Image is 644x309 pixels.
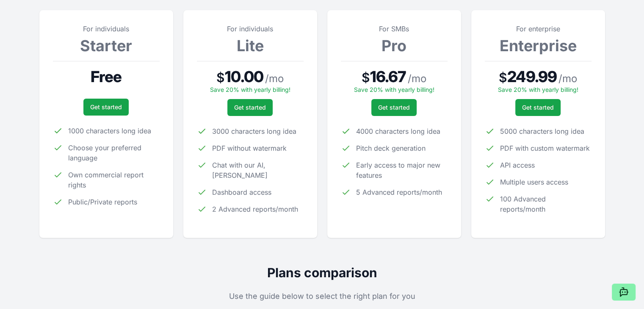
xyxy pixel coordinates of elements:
[498,86,578,93] span: Save 20% with yearly billing!
[371,99,417,116] a: Get started
[53,37,160,54] h3: Starter
[341,37,448,54] h3: Pro
[212,126,296,136] span: 3000 characters long idea
[53,24,160,34] p: For individuals
[500,126,584,136] span: 5000 characters long idea
[68,143,160,163] span: Choose your preferred language
[91,68,122,85] span: Free
[362,70,370,85] span: $
[212,160,304,180] span: Chat with our AI, [PERSON_NAME]
[68,170,160,190] span: Own commercial report rights
[485,24,591,34] p: For enterprise
[370,68,406,85] span: 16.67
[265,72,284,86] span: / mo
[212,204,298,214] span: 2 Advanced reports/month
[212,143,287,153] span: PDF without watermark
[210,86,290,93] span: Save 20% with yearly billing!
[515,99,561,116] a: Get started
[500,177,568,187] span: Multiple users access
[507,68,557,85] span: 249.99
[500,194,591,214] span: 100 Advanced reports/month
[225,68,263,85] span: 10.00
[83,99,129,116] a: Get started
[499,70,507,85] span: $
[356,160,448,180] span: Early access to major new features
[354,86,434,93] span: Save 20% with yearly billing!
[356,187,442,197] span: 5 Advanced reports/month
[558,72,577,86] span: / mo
[212,187,271,197] span: Dashboard access
[485,37,591,54] h3: Enterprise
[68,126,151,136] span: 1000 characters long idea
[408,72,426,86] span: / mo
[356,126,440,136] span: 4000 characters long idea
[197,37,304,54] h3: Lite
[197,24,304,34] p: For individuals
[216,70,225,85] span: $
[500,160,535,170] span: API access
[39,265,605,280] h2: Plans comparison
[341,24,448,34] p: For SMBs
[500,143,590,153] span: PDF with custom watermark
[227,99,273,116] a: Get started
[356,143,426,153] span: Pitch deck generation
[68,197,137,207] span: Public/Private reports
[39,290,605,302] p: Use the guide below to select the right plan for you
